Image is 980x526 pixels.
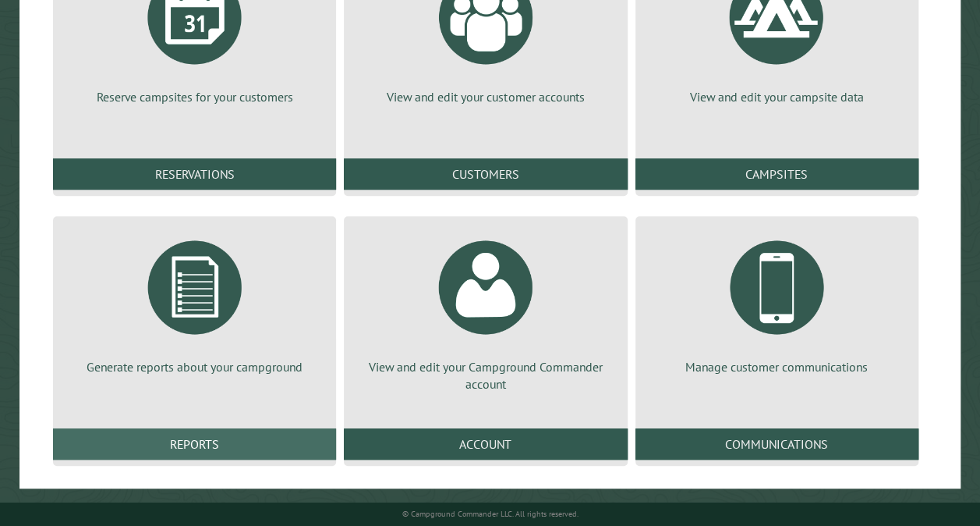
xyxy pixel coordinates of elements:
[72,229,317,375] a: Generate reports about your campground
[635,158,918,190] a: Campsites
[402,509,578,519] small: © Campground Commander LLC. All rights reserved.
[654,358,900,375] p: Manage customer communications
[72,88,317,105] p: Reserve campsites for your customers
[72,358,317,375] p: Generate reports about your campground
[344,428,627,460] a: Account
[635,428,918,460] a: Communications
[654,229,900,375] a: Manage customer communications
[363,358,608,393] p: View and edit your Campground Commander account
[363,229,608,393] a: View and edit your Campground Commander account
[363,88,608,105] p: View and edit your customer accounts
[53,428,336,460] a: Reports
[344,158,627,190] a: Customers
[53,158,336,190] a: Reservations
[654,88,900,105] p: View and edit your campsite data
